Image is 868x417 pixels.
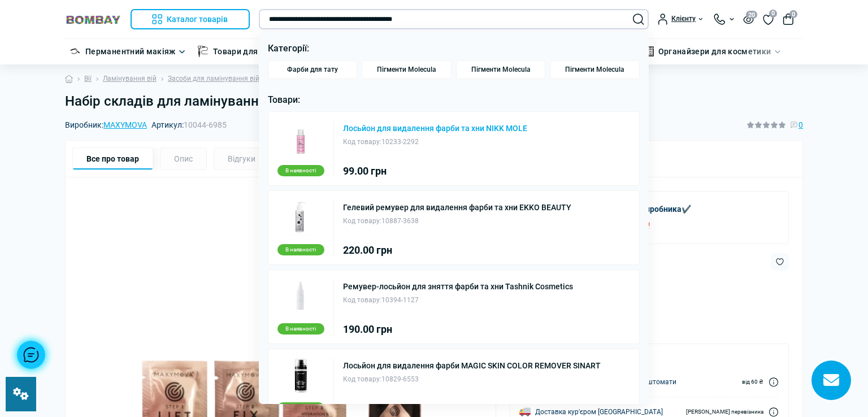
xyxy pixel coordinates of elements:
[283,121,318,156] img: Лосьйон для видалення фарби та хни NIKK MOLE
[769,10,777,18] span: 0
[343,217,381,225] span: Код товару:
[277,165,324,176] div: В наявності
[362,60,452,79] a: Пігменти Molecula
[783,14,794,25] button: 0
[743,14,754,24] button: 20
[343,403,601,414] div: 170.00 грн
[343,375,381,383] span: Код товару:
[343,166,527,176] div: 99.00 грн
[85,45,176,58] a: Перманентний макіяж
[658,45,771,58] a: Органайзери для косметики
[565,66,624,74] span: Пігменти Molecula
[789,10,797,18] span: 0
[343,138,381,146] span: Код товару:
[471,66,531,74] span: Пігменти Molecula
[746,11,757,19] span: 20
[268,60,358,79] a: Фарби для тату
[343,283,573,290] a: Ремувер-лосьйон для зняття фарби та хни Tashnik Cosmetics
[456,60,546,79] a: Пігменти Molecula
[197,46,209,57] img: Товари для тату
[277,402,324,414] div: В наявності
[283,279,318,314] img: Ремувер-лосьйон для зняття фарби та хни Tashnik Cosmetics
[277,323,324,335] div: В наявності
[70,46,81,57] img: Перманентний макіяж
[633,14,644,25] button: Search
[213,45,277,58] a: Товари для тату
[343,137,527,147] div: 10233-2292
[343,324,573,335] div: 190.00 грн
[343,216,571,227] div: 10887-3638
[283,200,318,235] img: Гелевий ремувер для видалення фарби та хни EKKO BEAUTY
[343,362,601,370] a: Лосьйон для видалення фарби MAGIC SKIN COLOR REMOVER SINART
[287,66,338,74] span: Фарби для тату
[343,124,527,132] a: Лосьйон для видалення фарби та хни NIKK MOLE
[343,203,571,211] a: Гелевий ремувер для видалення фарби та хни EKKO BEAUTY
[283,358,318,393] img: Лосьйон для видалення фарби MAGIC SKIN COLOR REMOVER SINART
[277,244,324,255] div: В наявності
[343,245,571,255] div: 220.00 грн
[763,13,774,25] a: 0
[131,9,250,29] button: Каталог товарів
[343,295,573,306] div: 10394-1127
[550,60,640,79] a: Пігменти Molecula
[268,93,640,107] p: Товари:
[343,296,381,304] span: Код товару:
[377,66,436,74] span: Пігменти Molecula
[65,14,121,25] img: BOMBAY
[343,374,601,385] div: 10829-6553
[268,41,640,56] p: Категорії:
